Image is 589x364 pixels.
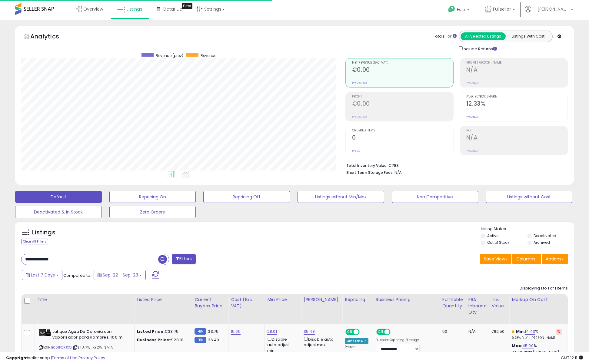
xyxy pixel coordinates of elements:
[542,254,568,264] button: Actions
[525,329,535,335] a: 14.43
[346,329,354,335] span: ON
[512,350,562,354] p: 24.02% Profit [PERSON_NAME]
[30,32,71,42] h5: Analytics
[137,337,170,343] b: Business Price:
[525,6,573,20] a: Hi [PERSON_NAME]
[127,6,142,12] span: Listings
[137,329,187,334] div: €33.75
[480,254,511,264] button: Save View
[231,329,241,335] a: 15.65
[466,129,567,132] span: ROI
[304,296,340,303] div: [PERSON_NAME]
[203,191,290,203] button: Repricing Off
[359,329,368,335] span: OFF
[208,337,219,343] span: 36.49
[512,254,541,264] button: Columns
[201,53,216,58] span: Revenue
[346,161,563,169] li: €783
[6,355,105,361] div: seller snap | |
[267,296,298,303] div: Min Price
[21,239,48,244] div: Clear All Filters
[516,329,525,334] b: Min:
[352,149,361,153] small: Prev: 0
[31,272,55,278] span: Last 7 Days
[505,32,551,40] button: Listings With Cost
[345,338,368,344] div: Amazon AI *
[345,296,371,303] div: Repricing
[182,3,192,9] div: Tooltip anchor
[561,355,583,361] span: 2025-10-6 12:11 GMT
[376,338,420,342] label: Business Repricing Strategy:
[493,6,511,12] span: Fullseller
[72,345,113,350] span: | SKU: 7W-KYQW-SMIA
[512,296,564,303] div: Markup on Cost
[346,163,388,168] b: Total Inventory Value:
[195,296,226,309] div: Current Buybox Price
[534,240,550,245] label: Archived
[163,6,182,12] span: DataHub
[487,240,509,245] label: Out of Stock
[78,355,105,361] a: Privacy Policy
[389,329,399,335] span: OFF
[487,233,498,238] label: Active
[466,81,478,85] small: Prev: N/A
[442,329,461,334] div: 50
[466,100,567,108] h2: 12.33%
[37,296,132,303] div: Title
[392,191,478,203] button: Non Competitive
[304,336,338,348] div: Disable auto adjust max
[195,328,206,335] small: FBM
[520,286,568,291] div: Displaying 1 to 1 of 1 items
[466,61,567,65] span: Profit [PERSON_NAME]
[103,272,138,278] span: Sep-22 - Sep-28
[52,329,126,342] b: Lalique Agua De Colonia con vaporizador para Hombres, 100 ml
[109,191,196,203] button: Repricing On
[443,1,475,20] a: Help
[466,149,478,153] small: Prev: N/A
[15,206,102,218] button: Deactivated & In Stock
[486,191,572,203] button: Listings without Cost
[94,270,146,280] button: Sep-22 - Sep-28
[512,329,562,340] div: %
[63,273,91,278] span: Compared to:
[533,6,569,12] span: Hi [PERSON_NAME]
[461,32,506,40] button: All Selected Listings
[466,115,478,119] small: Prev: N/A
[394,170,402,175] span: N/A
[352,115,367,119] small: Prev: €0.00
[491,296,507,309] div: Inv. value
[156,53,183,58] span: Revenue (prev)
[442,296,463,309] div: Fulfillable Quantity
[454,45,504,52] div: Include Returns
[345,345,368,359] div: Preset:
[466,95,567,98] span: Avg. Buybox Share
[481,226,574,232] p: Listing States:
[109,206,196,218] button: Zero Orders
[352,100,453,108] h2: €0.00
[32,228,55,237] h5: Listings
[208,329,218,334] span: 33.75
[137,329,165,334] b: Listed Price:
[352,81,367,85] small: Prev: €0.00
[172,254,196,264] button: Filters
[512,336,562,340] p: 9.76% Profit [PERSON_NAME]
[457,7,465,12] span: Help
[352,95,453,98] span: Profit
[433,34,457,39] div: Totals For
[352,61,453,65] span: Net Revenue (Exc. VAT)
[52,355,78,361] a: Terms of Use
[15,191,102,203] button: Default
[491,329,504,334] div: 782.50
[195,337,206,343] small: FBM
[509,294,567,324] th: The percentage added to the cost of goods (COGS) that forms the calculator for Min & Max prices.
[6,355,28,361] strong: Copyright
[352,134,453,142] h2: 0
[231,296,262,309] div: Cost (Exc. VAT)
[468,329,484,334] div: N/A
[512,343,562,354] div: %
[137,296,189,303] div: Listed Price
[377,329,384,335] span: ON
[522,343,534,349] a: 45.00
[468,296,487,316] div: FBA inbound Qty
[22,270,62,280] button: Last 7 Days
